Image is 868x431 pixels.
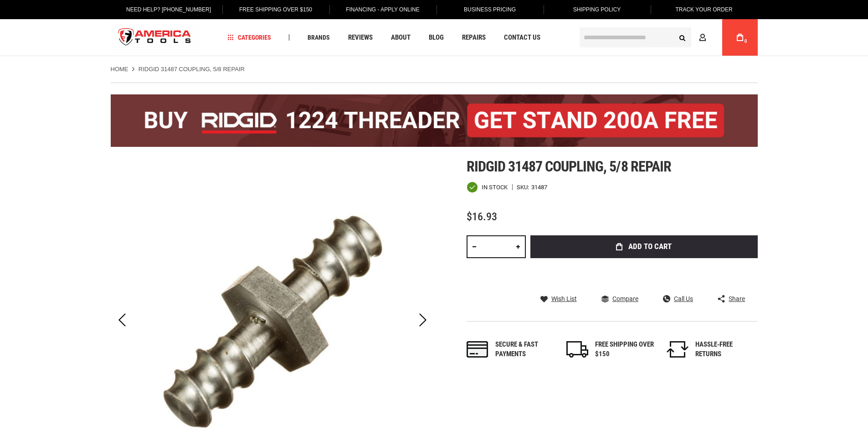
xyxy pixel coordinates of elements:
span: Add to Cart [628,243,672,250]
span: Wish List [551,296,577,302]
span: In stock [482,184,508,190]
button: Add to Cart [530,235,758,258]
img: BOGO: Buy the RIDGID® 1224 Threader (26092), get the 92467 200A Stand FREE! [111,94,758,147]
span: About [391,34,411,41]
a: Brands [303,31,334,44]
span: Brands [308,34,330,41]
span: Repairs [462,34,486,41]
a: Contact Us [500,31,544,44]
span: Ridgid 31487 coupling, 5/8 repair [467,158,671,175]
iframe: Secure express checkout frame [529,261,760,265]
strong: SKU [517,184,531,190]
div: HASSLE-FREE RETURNS [695,340,755,359]
span: Compare [612,296,638,302]
a: About [387,31,415,44]
div: Secure & fast payments [495,340,555,359]
span: $16.93 [467,210,497,223]
a: Home [111,65,128,73]
img: America Tools [111,21,199,55]
span: Share [729,296,745,302]
div: Availability [467,182,508,193]
div: FREE SHIPPING OVER $150 [595,340,654,359]
a: 0 [731,19,749,56]
span: Call Us [674,296,693,302]
div: 31487 [531,184,547,190]
a: Wish List [540,295,577,303]
img: shipping [566,341,588,358]
a: Categories [223,31,275,44]
button: Search [674,29,691,46]
span: Reviews [348,34,373,41]
img: payments [467,341,488,358]
a: Reviews [344,31,377,44]
a: Blog [425,31,448,44]
span: Categories [227,34,271,41]
a: store logo [111,21,199,55]
span: Blog [429,34,444,41]
span: Contact Us [504,34,540,41]
img: returns [667,341,688,358]
a: Call Us [663,295,693,303]
strong: RIDGID 31487 COUPLING, 5/8 REPAIR [139,66,245,73]
span: 0 [745,39,747,44]
a: Compare [601,295,638,303]
span: Shipping Policy [573,6,621,13]
a: Repairs [458,31,490,44]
